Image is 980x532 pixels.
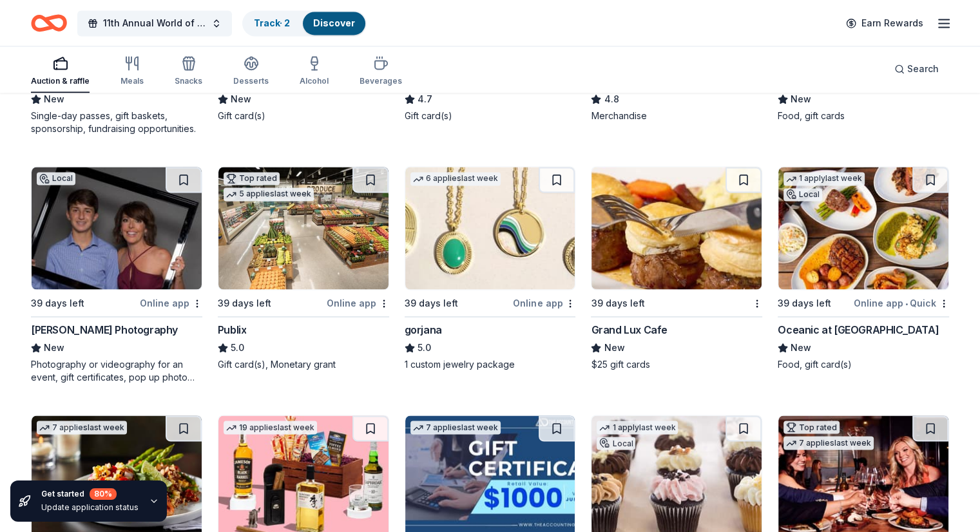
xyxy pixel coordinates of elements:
div: Local [597,437,635,450]
div: Gift card(s) [218,109,389,122]
span: 5.0 [418,340,431,356]
span: New [44,91,64,107]
div: Meals [120,76,144,86]
span: 5.0 [231,340,244,356]
div: Snacks [175,76,202,86]
img: Image for Oceanic at Pompano Beach [778,167,948,289]
div: 7 applies last week [410,421,501,434]
a: Home [31,8,67,38]
div: gorjana [405,322,442,337]
a: Earn Rewards [838,12,931,35]
div: Local [783,188,822,201]
a: Image for Grand Lux Cafe39 days leftGrand Lux CafeNew$25 gift cards [591,166,762,371]
div: Auction & raffle [31,76,90,86]
a: Image for Oceanic at Pompano Beach1 applylast weekLocal39 days leftOnline app•QuickOceanic at [GE... [778,166,949,371]
span: New [604,340,624,356]
span: 11th Annual World of Pink [MEDICAL_DATA] Survivors Fashion Show 2025 [103,15,206,31]
img: Image for gorjana [405,167,575,289]
div: 1 apply last week [597,421,678,434]
a: Track· 2 [254,17,290,28]
span: New [791,340,811,356]
div: Publix [218,322,247,337]
div: Single-day passes, gift baskets, sponsorship, fundraising opportunities. [31,109,202,135]
div: Gift card(s), Monetary grant [218,358,389,371]
img: Image for Littles Photography [32,167,202,289]
span: New [231,91,251,107]
span: 4.8 [604,91,619,107]
button: Track· 2Discover [242,10,367,36]
div: Desserts [233,76,269,86]
a: Discover [313,17,355,28]
div: Update application status [41,502,139,513]
button: Desserts [233,50,269,93]
button: Snacks [175,50,202,93]
div: 1 custom jewelry package [405,358,576,371]
div: Beverages [360,76,402,86]
span: 4.7 [418,91,432,107]
span: New [44,340,64,356]
div: 39 days left [591,296,644,311]
div: Online app Quick [854,295,949,311]
div: Online app [327,295,389,311]
span: New [791,91,811,107]
div: 39 days left [218,296,271,311]
div: 7 applies last week [783,436,874,450]
button: Search [884,56,949,82]
div: 19 applies last week [224,421,317,434]
div: Merchandise [591,109,762,122]
div: Top rated [783,421,840,433]
div: Oceanic at [GEOGRAPHIC_DATA] [778,322,939,337]
div: Photography or videography for an event, gift certificates, pop up photo studio [31,358,202,384]
div: [PERSON_NAME] Photography [31,322,178,337]
div: Food, gift card(s) [778,358,949,371]
div: Online app [140,295,202,311]
div: Gift card(s) [405,109,576,122]
button: Beverages [360,50,402,93]
div: Local [37,172,75,185]
button: Alcohol [300,50,329,93]
div: 6 applies last week [410,172,501,185]
a: Image for PublixTop rated5 applieslast week39 days leftOnline appPublix5.0Gift card(s), Monetary ... [218,166,389,371]
button: Auction & raffle [31,50,90,93]
div: Alcohol [300,76,329,86]
span: • [905,298,908,309]
span: Search [907,61,939,77]
div: 7 applies last week [37,421,127,434]
div: 5 applies last week [224,187,314,201]
a: Image for Littles PhotographyLocal39 days leftOnline app[PERSON_NAME] PhotographyNewPhotography o... [31,166,202,384]
button: 11th Annual World of Pink [MEDICAL_DATA] Survivors Fashion Show 2025 [77,10,232,36]
div: Get started [41,488,139,500]
div: Online app [513,295,575,311]
div: 39 days left [778,296,831,311]
button: Meals [120,50,144,93]
img: Image for Grand Lux Cafe [591,167,762,289]
div: 39 days left [31,296,84,311]
div: 80 % [90,488,117,500]
div: Grand Lux Cafe [591,322,667,337]
div: Top rated [224,172,280,185]
div: $25 gift cards [591,358,762,371]
div: Food, gift cards [778,109,949,122]
div: 1 apply last week [783,172,865,185]
img: Image for Publix [218,167,389,289]
div: 39 days left [405,296,458,311]
a: Image for gorjana6 applieslast week39 days leftOnline appgorjana5.01 custom jewelry package [405,166,576,371]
